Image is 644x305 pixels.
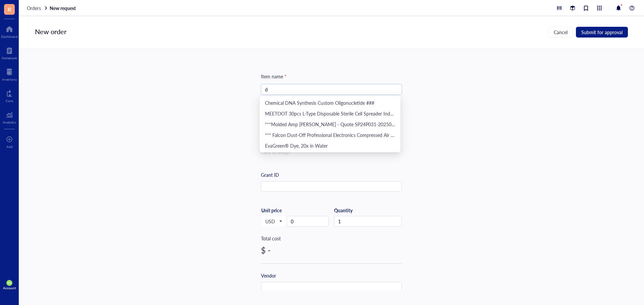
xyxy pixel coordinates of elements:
div: ***Molded Amp [PERSON_NAME] - Quote SP24P031-20250930A - PO [265,121,395,128]
div: MEETOOT 30pcs L-Type Disposable Sterile Cell Spreader Independent Sterilization Package Disposabl... [265,110,395,117]
a: Notebook [2,45,17,60]
a: Inventory [2,67,17,81]
div: Item name [261,73,286,80]
div: Vendor [261,272,276,279]
button: Submit for approval [576,27,628,37]
a: Dashboard [1,24,18,39]
a: Core [6,88,13,103]
span: Submit for approval [581,29,623,35]
span: Cancel [554,29,568,35]
div: Add [6,145,13,149]
div: EvaGreen® Dye, 20x in Water [265,142,395,149]
div: Account [3,286,16,290]
a: Orders [27,5,48,11]
div: Unit price [261,207,303,213]
div: Quantity [334,207,402,213]
div: Analytics [3,120,16,124]
span: Orders [27,5,41,11]
div: Inventory [2,77,17,81]
a: New request [50,5,77,11]
span: R [8,5,11,13]
div: $ - [261,245,402,255]
div: MEETOOT 30pcs L-Type Disposable Sterile Cell Spreader Independent Sterilization Package Disposabl... [261,108,399,119]
div: Grant ID [261,171,279,178]
button: Cancel [548,27,573,37]
div: *** Falcon Dust-Off Professional Electronics Compressed Air Duster, 12 oz (12 Pack) [261,130,399,140]
div: Core [6,99,13,103]
div: Notebook [2,56,17,60]
div: EvaGreen® Dye, 20x in Water [261,140,399,151]
span: USD [265,218,282,224]
div: Total cost [261,235,402,242]
div: *** Falcon Dust-Off Professional Electronics Compressed Air Duster, 12 oz (12 Pack) [265,131,395,139]
div: Chemical DNA Synthesis Custom Oligonucletide ### [265,99,395,106]
div: ***Molded Amp Chambers - Quote SP24P031-20250930A - PO [261,119,399,130]
span: NG [8,282,11,284]
div: Chemical DNA Synthesis Custom Oligonucletide ### [261,97,399,108]
div: Dashboard [1,34,18,39]
div: New order [35,27,66,37]
a: Analytics [3,109,16,124]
